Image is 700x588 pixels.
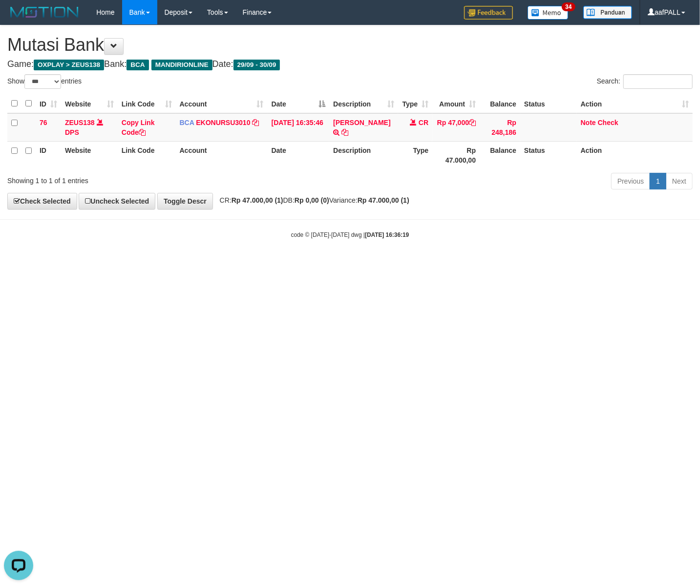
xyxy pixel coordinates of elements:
small: code © [DATE]-[DATE] dwg | [291,231,409,238]
th: Description: activate to sort column ascending [329,94,398,113]
th: Action [577,141,693,169]
span: BCA [127,60,148,70]
img: MOTION_logo.png [7,5,82,20]
img: Button%20Memo.svg [528,6,569,20]
img: Feedback.jpg [464,6,513,20]
span: MANDIRIONLINE [151,60,212,70]
a: Toggle Descr [157,193,213,210]
td: Rp 47,000 [432,113,480,142]
th: Link Code [118,141,176,169]
button: Open LiveChat chat widget [4,4,33,33]
th: Date: activate to sort column descending [268,94,330,113]
a: Copy Link Code [122,119,155,136]
a: 1 [650,173,666,189]
span: OXPLAY > ZEUS138 [34,60,104,70]
a: Copy EKONURSU3010 to clipboard [252,119,259,126]
input: Search: [623,74,693,89]
strong: Rp 47.000,00 (1) [358,196,409,204]
label: Search: [597,74,693,89]
span: 76 [40,119,47,126]
a: Previous [611,173,650,189]
span: CR: DB: Variance: [215,196,409,204]
th: Balance [480,141,520,169]
th: Website: activate to sort column ascending [61,94,118,113]
th: Date [268,141,330,169]
label: Show entries [7,74,82,89]
th: ID [36,141,61,169]
a: Check Selected [7,193,77,210]
th: Description [329,141,398,169]
a: Next [666,173,693,189]
a: Copy RIYO HENDRIK to clipboard [341,128,348,136]
strong: Rp 0,00 (0) [295,196,329,204]
th: Rp 47.000,00 [432,141,480,169]
th: Balance [480,94,520,113]
td: [DATE] 16:35:46 [268,113,330,142]
th: Status [520,94,577,113]
th: Website [61,141,118,169]
th: Type [398,141,432,169]
th: Link Code: activate to sort column ascending [118,94,176,113]
h4: Game: Bank: Date: [7,60,693,69]
a: Check [598,119,618,126]
td: Rp 248,186 [480,113,520,142]
th: Account: activate to sort column ascending [176,94,268,113]
a: Uncheck Selected [79,193,155,210]
a: Note [581,119,596,126]
th: Amount: activate to sort column ascending [432,94,480,113]
a: EKONURSU3010 [196,119,250,126]
strong: Rp 47.000,00 (1) [232,196,283,204]
td: DPS [61,113,118,142]
span: BCA [180,119,194,126]
a: [PERSON_NAME] [333,119,390,126]
strong: [DATE] 16:36:19 [365,231,409,238]
th: Action: activate to sort column ascending [577,94,693,113]
span: 34 [562,2,575,11]
th: Type: activate to sort column ascending [398,94,432,113]
img: panduan.png [583,6,632,19]
span: CR [419,119,428,126]
div: Showing 1 to 1 of 1 entries [7,172,284,186]
select: Showentries [24,74,61,89]
th: ID: activate to sort column ascending [36,94,61,113]
a: Copy Rp 47,000 to clipboard [469,119,476,126]
th: Account [176,141,268,169]
h1: Mutasi Bank [7,35,693,55]
span: 29/09 - 30/09 [233,60,280,70]
th: Status [520,141,577,169]
a: ZEUS138 [65,119,95,126]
